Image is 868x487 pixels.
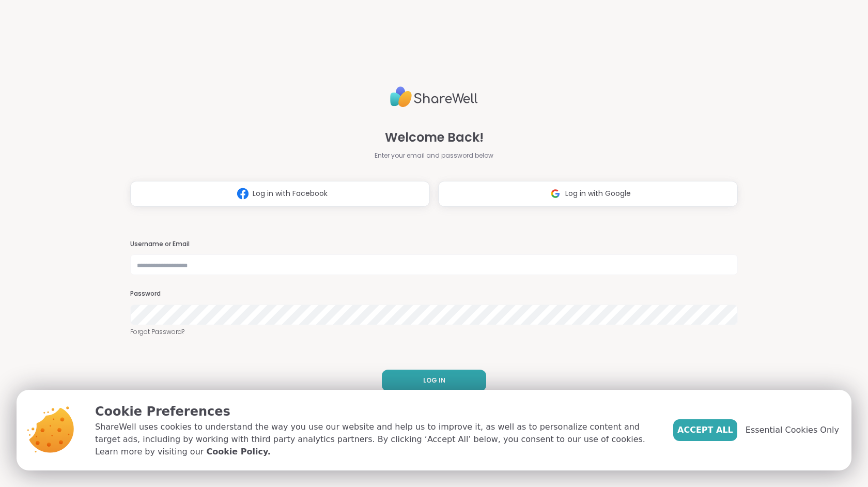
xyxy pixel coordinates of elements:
[233,184,253,203] img: ShareWell Logomark
[375,151,493,160] span: Enter your email and password below
[130,181,430,207] button: Log in with Facebook
[390,82,478,112] img: ShareWell Logo
[130,327,738,337] a: Forgot Password?
[673,419,737,441] button: Accept All
[438,181,738,207] button: Log in with Google
[253,188,328,199] span: Log in with Facebook
[95,402,657,421] p: Cookie Preferences
[206,446,270,458] a: Cookie Policy.
[130,290,738,298] h3: Password
[95,421,657,458] p: ShareWell uses cookies to understand the way you use our website and help us to improve it, as we...
[677,424,733,436] span: Accept All
[746,424,839,436] span: Essential Cookies Only
[130,240,738,249] h3: Username or Email
[423,376,445,385] span: LOG IN
[382,370,486,391] button: LOG IN
[565,188,631,199] span: Log in with Google
[385,128,484,147] span: Welcome Back!
[546,184,565,203] img: ShareWell Logomark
